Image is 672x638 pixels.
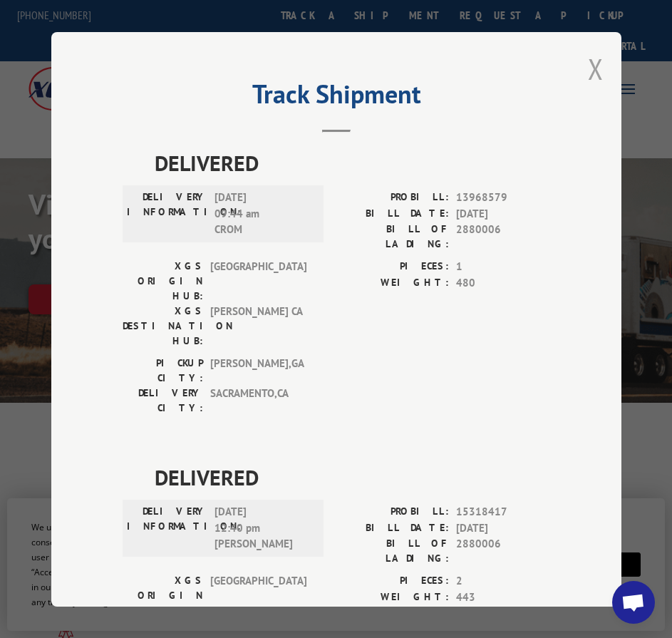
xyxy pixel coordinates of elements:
div: Open chat [612,581,655,624]
span: SACRAMENTO , CA [210,386,306,416]
button: Close modal [588,50,604,88]
label: BILL OF LADING: [336,222,449,252]
label: PIECES: [336,573,449,590]
span: [GEOGRAPHIC_DATA] [210,259,306,304]
label: XGS DESTINATION HUB: [123,304,203,349]
label: PROBILL: [336,504,449,520]
label: PROBILL: [336,190,449,206]
label: BILL DATE: [336,520,449,536]
span: 2 [456,573,550,590]
span: [DATE] [456,205,550,222]
span: [PERSON_NAME] CA [210,304,306,349]
label: DELIVERY CITY: [123,386,203,416]
label: PIECES: [336,259,449,275]
span: 480 [456,274,550,291]
label: BILL OF LADING: [336,536,449,566]
h2: Track Shipment [123,84,550,111]
label: WEIGHT: [336,274,449,291]
span: 15318417 [456,504,550,520]
label: XGS ORIGIN HUB: [123,573,203,618]
span: [DATE] [456,520,550,536]
span: 13968579 [456,190,550,206]
label: XGS ORIGIN HUB: [123,259,203,304]
label: WEIGHT: [336,589,449,605]
span: [PERSON_NAME] , GA [210,356,306,386]
span: [DATE] 12:40 pm [PERSON_NAME] [214,504,311,552]
label: DELIVERY INFORMATION: [127,504,207,552]
span: 1 [456,259,550,275]
span: DELIVERED [155,147,550,179]
label: PICKUP CITY: [123,356,203,386]
span: 2880006 [456,222,550,252]
span: [GEOGRAPHIC_DATA] [210,573,306,618]
span: 2880006 [456,536,550,566]
label: BILL DATE: [336,205,449,222]
span: 443 [456,589,550,605]
label: DELIVERY INFORMATION: [127,190,207,238]
span: DELIVERED [155,461,550,493]
span: [DATE] 09:44 am CROM [214,190,311,238]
